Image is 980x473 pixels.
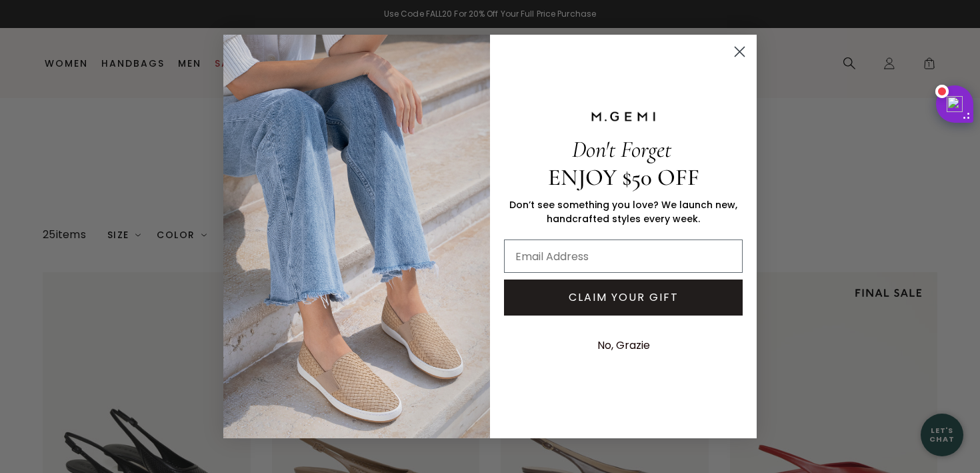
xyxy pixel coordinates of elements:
[591,329,657,362] button: No, Grazie
[548,163,699,191] span: ENJOY $50 OFF
[223,35,490,438] img: M.Gemi
[504,240,743,273] input: Email Address
[590,111,657,123] img: M.GEMI
[504,280,743,316] button: CLAIM YOUR GIFT
[509,198,737,225] span: Don’t see something you love? We launch new, handcrafted styles every week.
[572,135,671,163] span: Don't Forget
[728,40,751,63] button: Close dialog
